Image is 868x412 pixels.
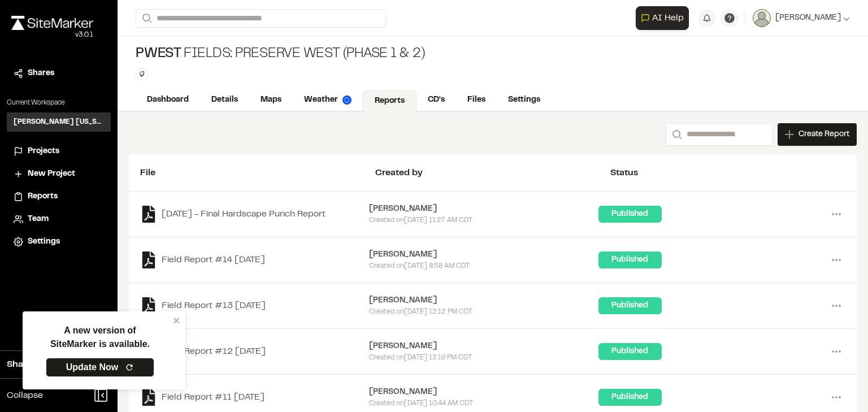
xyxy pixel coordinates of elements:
button: Edit Tags [136,68,148,80]
a: Settings [14,236,104,248]
a: Field Report #14 [DATE] [140,251,369,268]
a: Dashboard [136,89,200,111]
a: Field Report #12 [DATE] [140,343,369,360]
a: Team [14,213,104,225]
span: Create Report [798,128,849,141]
img: User [753,9,771,27]
div: [PERSON_NAME] [369,249,598,261]
p: A new version of SiteMarker is available. [50,324,150,351]
button: [PERSON_NAME] [753,9,850,27]
div: Oh geez...please don't... [11,30,93,40]
a: Maps [249,89,293,111]
a: Shares [14,67,104,80]
a: [DATE] - Final Hardscape Punch Report [140,206,369,223]
a: Update Now [46,358,154,377]
span: Team [28,213,49,225]
a: Weather [293,89,363,111]
div: Created on [DATE] 12:12 PM CDT [369,307,598,317]
button: Open AI Assistant [636,6,689,30]
div: [PERSON_NAME] [369,203,598,215]
div: Status [610,166,845,180]
div: Published [598,343,662,360]
a: Details [200,89,249,111]
div: Created on [DATE] 8:58 AM CDT [369,261,598,271]
span: Collapse [7,389,43,402]
span: Reports [28,190,58,203]
p: Current Workspace [7,98,111,108]
a: Reports [363,90,416,112]
button: Search [136,9,156,28]
div: Created on [DATE] 11:27 AM CDT [369,215,598,225]
a: CD's [416,89,456,111]
h3: [PERSON_NAME] [US_STATE] [14,117,104,127]
img: precipai.png [342,96,351,105]
div: Published [598,251,662,268]
a: Projects [14,145,104,158]
span: Shares [28,67,54,80]
div: Published [598,297,662,314]
a: Files [456,89,497,111]
div: Fields: Preserve West (Phase 1 & 2) [136,45,424,63]
div: Open AI Assistant [636,6,693,30]
div: Published [598,206,662,223]
div: [PERSON_NAME] [369,294,598,307]
a: Settings [497,89,552,111]
span: New Project [28,168,75,180]
div: File [140,166,375,180]
a: Field Report #13 [DATE] [140,297,369,314]
span: Share Workspace [7,358,83,371]
img: rebrand.png [11,16,93,30]
button: Search [666,123,686,146]
div: Created on [DATE] 10:44 AM CDT [369,398,598,409]
a: Field Report #11 [DATE] [140,389,369,406]
div: Created by [375,166,610,180]
span: PWest [136,45,181,63]
div: [PERSON_NAME] [369,386,598,398]
span: Projects [28,145,59,158]
a: Reports [14,190,104,203]
span: AI Help [652,11,684,25]
a: New Project [14,168,104,180]
div: Published [598,389,662,406]
div: Created on [DATE] 12:19 PM CDT [369,353,598,363]
button: close [173,316,181,325]
span: [PERSON_NAME] [775,12,841,24]
span: Settings [28,236,60,248]
div: [PERSON_NAME] [369,340,598,353]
